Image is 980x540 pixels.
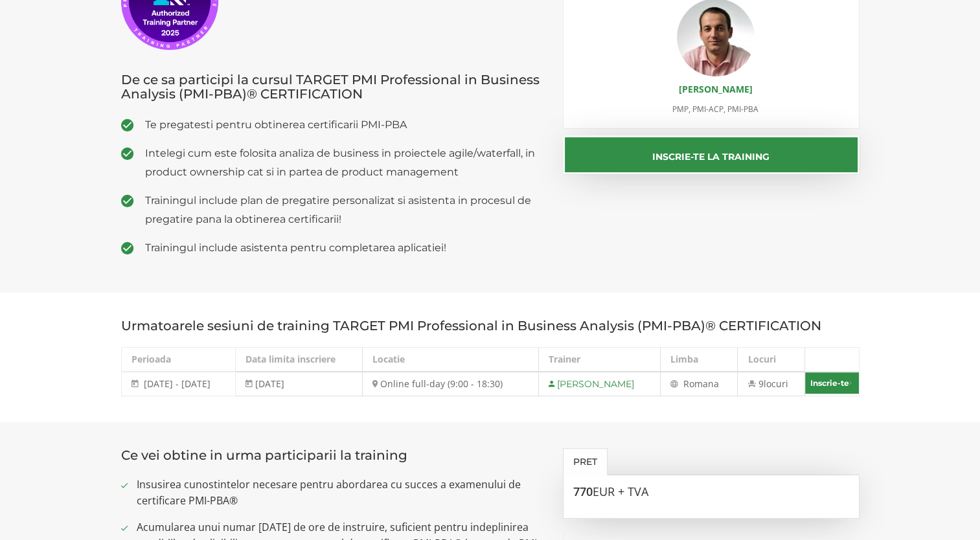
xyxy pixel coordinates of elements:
span: Te pregatesti pentru obtinerea certificarii PMI-PBA [145,115,544,134]
th: Limba [661,348,738,372]
span: [DATE] - [DATE] [144,377,211,390]
span: Insusirea cunostintelor necesare pentru abordarea cu succes a examenului de certificare PMI-PBA® [137,477,544,509]
h3: De ce sa participi la cursul TARGET PMI Professional in Business Analysis (PMI-PBA)® CERTIFICATION [121,73,544,101]
span: Intelegi cum este folosita analiza de business in proiectele agile/waterfall, in product ownershi... [145,144,544,181]
th: Locatie [363,348,538,372]
td: Online full-day (9:00 - 18:30) [363,372,538,396]
a: Inscrie-te [805,372,858,394]
th: Trainer [538,348,660,372]
td: [DATE] [235,372,363,396]
span: mana [694,377,719,390]
h3: Urmatoarele sesiuni de training TARGET PMI Professional in Business Analysis (PMI-PBA)® CERTIFICA... [121,319,860,333]
span: locuri [763,377,788,390]
th: Locuri [738,348,805,372]
td: [PERSON_NAME] [538,372,660,396]
span: Trainingul include asistenta pentru completarea aplicatiei! [145,238,544,257]
span: EUR + TVA [593,484,648,499]
h3: Ce vei obtine in urma participarii la training [121,448,544,462]
a: [PERSON_NAME] [679,83,753,95]
h3: 770 [573,486,849,499]
button: Inscrie-te la training [563,135,860,174]
span: Ro [683,377,694,390]
a: Pret [563,448,608,475]
th: Data limita inscriere [235,348,363,372]
span: PMP, PMI-ACP, PMI-PBA [672,104,758,115]
th: Perioada [121,348,235,372]
span: Trainingul include plan de pregatire personalizat si asistenta in procesul de pregatire pana la o... [145,191,544,229]
td: 9 [738,372,805,396]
